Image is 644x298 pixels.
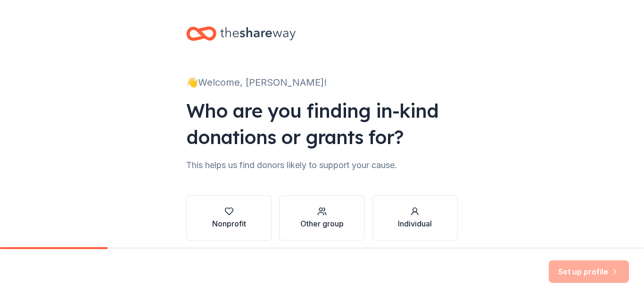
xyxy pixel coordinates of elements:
button: Individual [372,195,458,241]
button: Nonprofit [186,195,272,241]
div: 👋 Welcome, [PERSON_NAME]! [186,75,458,90]
div: Nonprofit [212,218,246,229]
div: Individual [398,218,432,229]
div: This helps us find donors likely to support your cause. [186,158,458,173]
div: Other group [300,218,344,229]
button: Other group [279,195,364,241]
div: Who are you finding in-kind donations or grants for? [186,97,458,150]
